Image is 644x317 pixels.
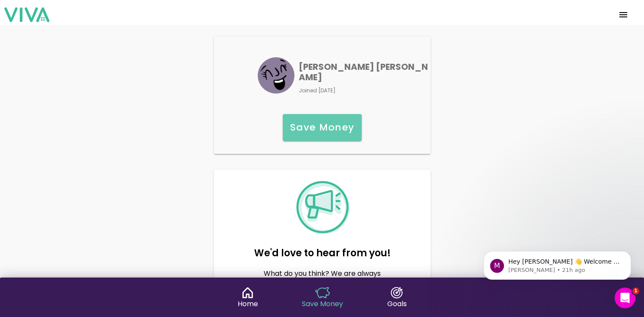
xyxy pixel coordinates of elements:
iframe: Intercom notifications message [471,233,644,294]
a: singleWord.goalsGoals [387,287,407,309]
a: singleWord.saveMoneySave Money [302,287,343,309]
img: singleWord.home [240,287,255,298]
img: megaphone [295,180,349,234]
span: 1 [632,288,639,294]
a: singleWord.homeHome [238,287,258,309]
img: avatar [258,57,294,94]
ion-text: Home [238,298,258,309]
ion-text: Save Money [302,298,343,309]
ion-button: Save Money [283,114,362,141]
img: singleWord.saveMoney [315,287,330,298]
ion-text: Goals [387,298,407,309]
ion-text: We'd love to hear from you! [254,246,390,260]
ion-text: What do you think? We are always looking for ways to improve. [257,268,387,290]
h1: [PERSON_NAME] [PERSON_NAME] [299,62,431,82]
img: singleWord.goals [389,287,404,298]
iframe: Intercom live chat [615,288,635,308]
p: Joined [DATE] [299,87,424,95]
